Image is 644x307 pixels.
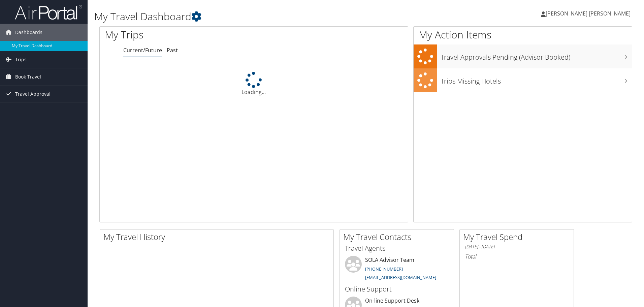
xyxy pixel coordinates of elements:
[100,72,408,96] div: Loading...
[15,68,41,85] span: Book Travel
[465,253,569,260] h6: Total
[15,51,27,68] span: Trips
[541,3,637,24] a: [PERSON_NAME] [PERSON_NAME]
[342,256,452,283] li: SOLA Advisor Team
[105,28,275,42] h1: My Trips
[15,4,82,20] img: airportal-logo.png
[441,49,632,62] h3: Travel Approvals Pending (Advisor Booked)
[103,231,333,243] h2: My Travel History
[15,24,42,41] span: Dashboards
[365,274,436,280] a: [EMAIL_ADDRESS][DOMAIN_NAME]
[167,47,178,54] a: Past
[414,28,632,42] h1: My Action Items
[463,231,574,243] h2: My Travel Spend
[345,244,449,253] h3: Travel Agents
[345,284,449,294] h3: Online Support
[15,86,51,102] span: Travel Approval
[441,73,632,86] h3: Trips Missing Hotels
[365,266,403,272] a: [PHONE_NUMBER]
[94,9,456,24] h1: My Travel Dashboard
[414,44,632,68] a: Travel Approvals Pending (Advisor Booked)
[123,47,162,54] a: Current/Future
[546,10,631,17] span: [PERSON_NAME] [PERSON_NAME]
[414,68,632,92] a: Trips Missing Hotels
[465,244,569,250] h6: [DATE] - [DATE]
[343,231,454,243] h2: My Travel Contacts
